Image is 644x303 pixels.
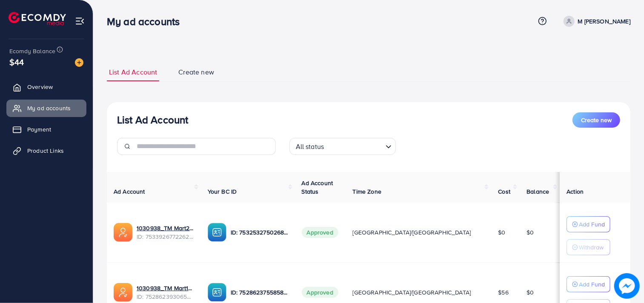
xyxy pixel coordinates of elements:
[178,67,214,77] span: Create new
[527,187,549,196] span: Balance
[27,83,53,91] span: Overview
[567,239,610,255] button: Withdraw
[117,114,188,126] h3: List Ad Account
[579,279,605,289] p: Add Fund
[567,216,610,232] button: Add Fund
[498,187,510,196] span: Cost
[353,228,471,237] span: [GEOGRAPHIC_DATA]/[GEOGRAPHIC_DATA]
[9,47,55,55] span: Ecomdy Balance
[137,284,194,292] a: 1030938_TM Mart1_1752894358615
[614,273,640,299] img: image
[6,142,86,159] a: Product Links
[137,292,194,301] span: ID: 7528623930656063504
[302,227,338,238] span: Approved
[137,224,194,232] a: 1030938_TM Mart2_1754129054300
[137,232,194,241] span: ID: 7533926772262469649
[6,78,86,95] a: Overview
[9,12,66,25] img: logo
[107,15,186,28] h3: My ad accounts
[527,228,534,237] span: $0
[581,116,612,124] span: Create new
[109,67,157,77] span: List Ad Account
[572,112,620,128] button: Create new
[75,16,85,26] img: menu
[289,138,396,155] div: Search for option
[294,140,326,153] span: All status
[75,58,83,67] img: image
[302,287,338,298] span: Approved
[353,288,471,297] span: [GEOGRAPHIC_DATA]/[GEOGRAPHIC_DATA]
[578,16,630,26] p: M [PERSON_NAME]
[137,284,194,301] div: <span class='underline'>1030938_TM Mart1_1752894358615</span></br>7528623930656063504
[6,121,86,138] a: Payment
[27,104,71,112] span: My ad accounts
[6,100,86,117] a: My ad accounts
[567,187,584,196] span: Action
[114,187,145,196] span: Ad Account
[579,219,605,229] p: Add Fund
[27,125,51,134] span: Payment
[231,287,288,297] p: ID: 7528623755858362384
[302,179,333,196] span: Ad Account Status
[567,276,610,292] button: Add Fund
[560,16,630,27] a: M [PERSON_NAME]
[231,227,288,237] p: ID: 7532532750268596241
[114,283,132,302] img: ic-ads-acc.e4c84228.svg
[114,223,132,242] img: ic-ads-acc.e4c84228.svg
[137,224,194,241] div: <span class='underline'>1030938_TM Mart2_1754129054300</span></br>7533926772262469649
[208,223,226,242] img: ic-ba-acc.ded83a64.svg
[498,288,508,297] span: $56
[353,187,381,196] span: Time Zone
[9,56,24,68] span: $44
[208,187,237,196] span: Your BC ID
[326,139,382,153] input: Search for option
[27,146,64,155] span: Product Links
[208,283,226,302] img: ic-ba-acc.ded83a64.svg
[527,288,534,297] span: $0
[579,242,604,252] p: Withdraw
[498,228,505,237] span: $0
